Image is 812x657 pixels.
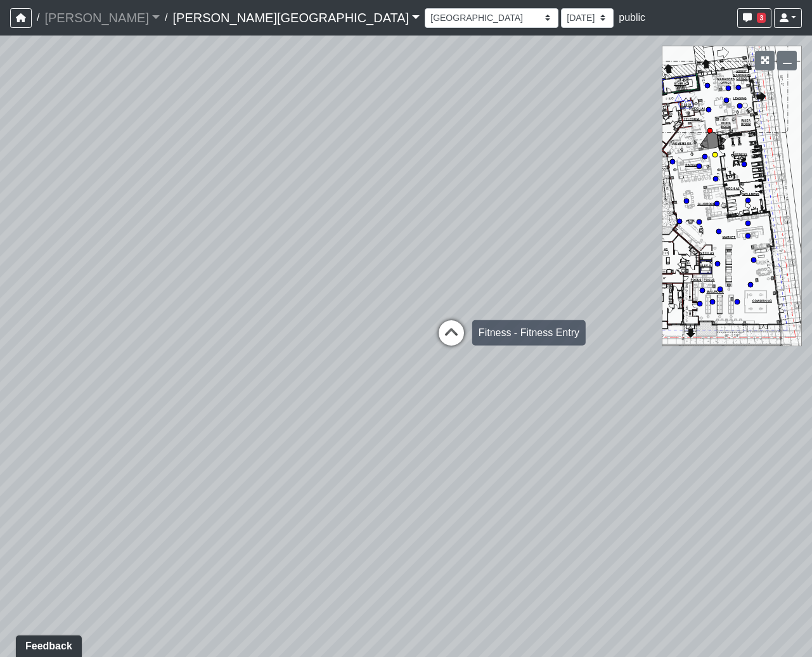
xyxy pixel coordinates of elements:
[757,13,766,23] span: 3
[160,5,172,30] span: /
[619,12,645,23] span: public
[10,632,84,657] iframe: Ybug feedback widget
[737,8,771,28] button: 3
[32,5,44,30] span: /
[172,5,420,30] a: [PERSON_NAME][GEOGRAPHIC_DATA]
[44,5,160,30] a: [PERSON_NAME]
[472,320,586,346] div: Fitness - Fitness Entry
